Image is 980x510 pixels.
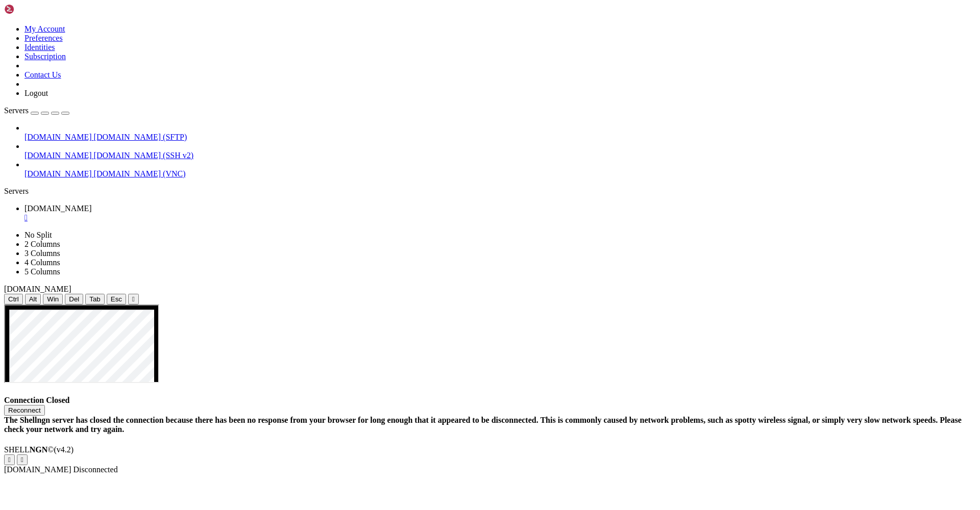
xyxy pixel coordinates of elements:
[4,445,73,454] span: SHELL ©
[24,169,92,178] span: [DOMAIN_NAME]
[4,405,45,416] button: Reconnect
[65,294,83,304] button: Del
[24,133,92,141] span: [DOMAIN_NAME]
[24,89,48,97] a: Logout
[24,133,976,142] a: [DOMAIN_NAME] [DOMAIN_NAME] (SFTP)
[24,123,976,142] li: [DOMAIN_NAME] [DOMAIN_NAME] (SFTP)
[24,231,52,239] a: No Split
[73,465,118,474] span: Disconnected
[107,294,126,304] button: Esc
[24,151,92,160] span: [DOMAIN_NAME]
[94,169,186,178] span: [DOMAIN_NAME] (VNC)
[24,240,60,248] a: 2 Columns
[24,213,976,222] a: 
[24,160,976,178] li: [DOMAIN_NAME] [DOMAIN_NAME] (VNC)
[4,294,23,304] button: Ctrl
[4,4,63,14] img: Shellngn
[24,204,976,222] a: h.ycloud.info
[8,456,11,464] div: 
[54,445,74,454] span: 4.2.0
[4,187,976,196] div: Servers
[69,295,79,303] span: Del
[8,295,19,303] span: Ctrl
[43,294,63,304] button: Win
[21,456,23,464] div: 
[4,465,71,474] span: [DOMAIN_NAME]
[89,295,101,303] span: Tab
[24,258,60,267] a: 4 Columns
[85,294,105,304] button: Tab
[4,106,29,115] span: Servers
[94,151,194,160] span: [DOMAIN_NAME] (SSH v2)
[24,52,66,61] a: Subscription
[24,169,976,178] a: [DOMAIN_NAME] [DOMAIN_NAME] (VNC)
[24,204,92,213] span: [DOMAIN_NAME]
[132,295,135,303] div: 
[47,295,59,303] span: Win
[128,294,139,304] button: 
[24,151,976,160] a: [DOMAIN_NAME] [DOMAIN_NAME] (SSH v2)
[24,43,55,52] a: Identities
[4,416,976,434] div: The Shellngn server has closed the connection because there has been no response from your browse...
[94,133,187,141] span: [DOMAIN_NAME] (SFTP)
[24,142,976,160] li: [DOMAIN_NAME] [DOMAIN_NAME] (SSH v2)
[24,34,63,42] a: Preferences
[30,445,48,454] b: NGN
[4,454,15,465] button: 
[4,285,71,293] span: [DOMAIN_NAME]
[24,267,60,276] a: 5 Columns
[25,294,41,304] button: Alt
[4,396,69,404] span: Connection Closed
[24,70,61,79] a: Contact Us
[24,249,60,258] a: 3 Columns
[24,24,65,33] a: My Account
[29,295,37,303] span: Alt
[4,106,69,115] a: Servers
[17,454,28,465] button: 
[111,295,122,303] span: Esc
